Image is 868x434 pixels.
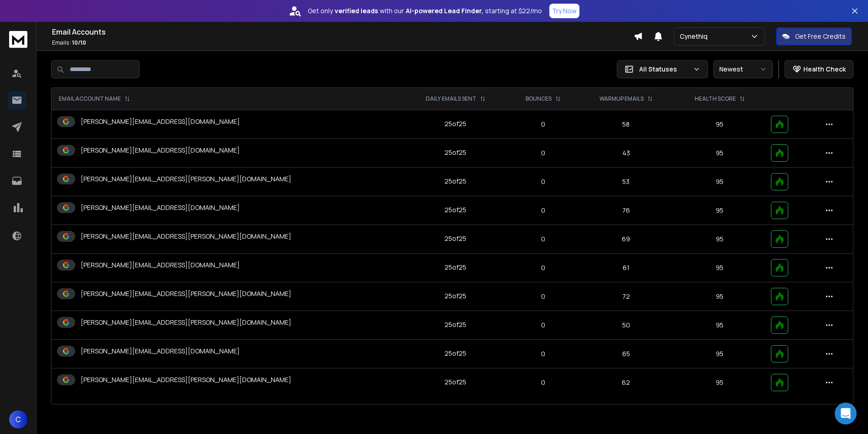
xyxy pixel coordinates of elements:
[680,32,711,41] p: Cynethiq
[444,291,466,301] div: 25 of 25
[578,167,674,196] td: 53
[9,410,27,429] button: C
[513,349,573,358] p: 0
[444,320,466,329] div: 25 of 25
[72,39,86,46] span: 10 / 10
[81,146,240,155] p: [PERSON_NAME][EMAIL_ADDRESS][DOMAIN_NAME]
[513,263,573,272] p: 0
[52,39,634,46] p: Emails :
[513,206,573,215] p: 0
[513,235,573,244] p: 0
[513,321,573,330] p: 0
[776,27,852,46] button: Get Free Credits
[674,368,765,397] td: 95
[444,119,466,128] div: 25 of 25
[52,26,634,37] h1: Email Accounts
[526,95,552,102] p: BOUNCES
[81,375,291,384] p: [PERSON_NAME][EMAIL_ADDRESS][PERSON_NAME][DOMAIN_NAME]
[513,177,573,186] p: 0
[578,253,674,282] td: 61
[552,6,577,15] p: Try Now
[81,174,291,184] p: [PERSON_NAME][EMAIL_ADDRESS][PERSON_NAME][DOMAIN_NAME]
[513,148,573,158] p: 0
[444,263,466,272] div: 25 of 25
[695,95,736,102] p: HEALTH SCORE
[578,225,674,253] td: 69
[9,31,27,48] img: logo
[578,339,674,368] td: 65
[835,403,857,424] div: Open Intercom Messenger
[674,311,765,339] td: 95
[81,347,240,356] p: [PERSON_NAME][EMAIL_ADDRESS][DOMAIN_NAME]
[81,289,291,298] p: [PERSON_NAME][EMAIL_ADDRESS][PERSON_NAME][DOMAIN_NAME]
[81,232,291,241] p: [PERSON_NAME][EMAIL_ADDRESS][PERSON_NAME][DOMAIN_NAME]
[81,260,240,270] p: [PERSON_NAME][EMAIL_ADDRESS][DOMAIN_NAME]
[674,253,765,282] td: 95
[335,6,378,15] strong: verified leads
[444,205,466,214] div: 25 of 25
[426,95,476,102] p: DAILY EMAILS SENT
[795,32,846,41] p: Get Free Credits
[444,177,466,186] div: 25 of 25
[713,60,773,78] button: Newest
[81,117,240,126] p: [PERSON_NAME][EMAIL_ADDRESS][DOMAIN_NAME]
[639,65,689,74] p: All Statuses
[599,95,644,102] p: WARMUP EMAILS
[674,138,765,167] td: 95
[578,138,674,167] td: 43
[308,6,542,15] p: Get only with our starting at $22/mo
[674,339,765,368] td: 95
[674,196,765,225] td: 95
[674,225,765,253] td: 95
[578,196,674,225] td: 76
[785,60,853,78] button: Health Check
[406,6,483,15] strong: AI-powered Lead Finder,
[803,65,846,74] p: Health Check
[444,148,466,157] div: 25 of 25
[444,378,466,387] div: 25 of 25
[513,378,573,387] p: 0
[81,203,240,212] p: [PERSON_NAME][EMAIL_ADDRESS][DOMAIN_NAME]
[549,4,579,18] button: Try Now
[674,167,765,196] td: 95
[444,234,466,243] div: 25 of 25
[578,110,674,138] td: 58
[513,292,573,301] p: 0
[578,311,674,339] td: 50
[513,120,573,129] p: 0
[674,282,765,311] td: 95
[59,95,130,102] div: EMAIL ACCOUNT NAME
[578,282,674,311] td: 72
[674,110,765,138] td: 95
[578,368,674,397] td: 62
[444,349,466,358] div: 25 of 25
[81,318,291,327] p: [PERSON_NAME][EMAIL_ADDRESS][PERSON_NAME][DOMAIN_NAME]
